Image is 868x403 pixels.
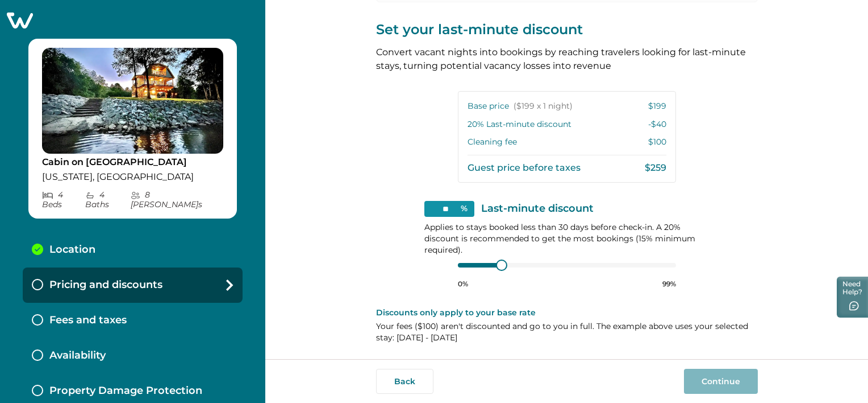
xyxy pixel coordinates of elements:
[42,48,223,154] img: propertyImage_Cabin on Factory Creek
[684,369,758,394] button: Continue
[49,314,127,327] p: Fees and taxes
[376,307,758,318] p: Discounts only apply to your base rate
[49,385,202,397] p: Property Damage Protection
[468,101,573,112] p: Base price
[468,162,581,174] p: Guest price before taxes
[131,190,223,209] p: 8 [PERSON_NAME] s
[376,320,758,343] p: Your fees ( $100 ) aren't discounted and go to you in full. The example above uses your selected ...
[42,157,223,168] p: Cabin on [GEOGRAPHIC_DATA]
[481,203,594,215] p: Last-minute discount
[424,221,710,256] p: Applies to stays booked less than 30 days before check-in. A 20% discount is recommended to get t...
[648,137,666,148] p: $100
[85,190,131,209] p: 4 Bath s
[376,20,758,39] p: Set your last-minute discount
[42,171,223,183] p: [US_STATE], [GEOGRAPHIC_DATA]
[648,101,666,112] p: $199
[49,349,106,362] p: Availability
[49,244,95,256] p: Location
[648,119,666,130] p: -$40
[376,46,758,73] p: Convert vacant nights into bookings by reaching travelers looking for last-minute stays, turning ...
[468,119,571,130] p: 20 % Last-minute discount
[376,369,433,394] button: Back
[49,279,162,291] p: Pricing and discounts
[645,162,666,174] p: $259
[468,137,517,148] p: Cleaning fee
[514,101,573,112] span: ($199 x 1 night)
[662,279,676,289] p: 99%
[42,190,85,209] p: 4 Bed s
[458,279,468,289] p: 0%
